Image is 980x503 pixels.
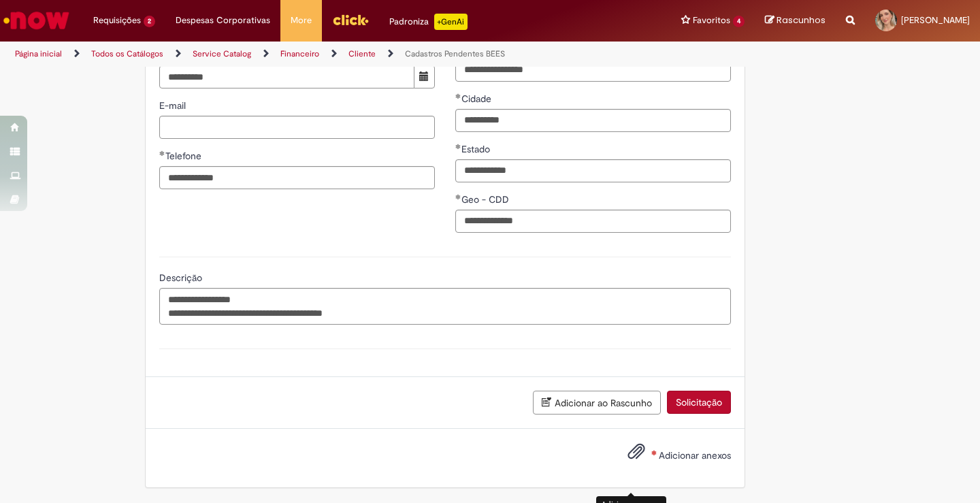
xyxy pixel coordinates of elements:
button: Mostrar calendário para Dia visita [414,65,435,88]
button: Adicionar anexos [624,439,649,470]
a: Rascunhos [765,14,826,27]
a: Cadastros Pendentes BEES [405,48,505,59]
p: +GenAi [434,14,468,30]
span: Requisições [93,14,141,27]
a: Financeiro [280,48,319,59]
a: Cliente [348,48,376,59]
a: Service Catalog [193,48,251,59]
span: [PERSON_NAME] [901,14,970,26]
input: Dia visita 06 October 2025 Monday [159,65,414,88]
button: Solicitação [667,391,731,414]
input: Geo - CDD [455,210,731,233]
textarea: Descrição [159,288,731,325]
span: Obrigatório Preenchido [455,93,461,99]
span: E-mail [159,99,189,112]
input: E-mail [159,116,435,139]
span: Obrigatório Preenchido [455,194,461,199]
input: Estado [455,159,731,182]
span: 2 [144,16,155,27]
span: Adicionar anexos [659,449,731,461]
ul: Trilhas de página [10,42,643,67]
span: More [291,14,312,27]
img: ServiceNow [1,7,71,34]
span: Telefone [165,150,204,162]
a: Página inicial [15,48,62,59]
input: Telefone [159,166,435,189]
button: Adicionar ao Rascunho [533,391,661,415]
span: Rascunhos [777,14,826,27]
div: Padroniza [389,14,468,30]
input: Endereço [455,59,731,82]
span: 4 [733,16,745,27]
input: Cidade [455,109,731,132]
span: Descrição [159,272,205,284]
img: click_logo_yellow_360x200.png [332,10,369,30]
span: Obrigatório Preenchido [455,144,461,149]
span: Despesas Corporativas [176,14,270,27]
a: Todos os Catálogos [91,48,163,59]
span: Cidade [461,93,494,105]
span: Geo - CDD [461,193,512,206]
span: Obrigatório Preenchido [159,150,165,156]
span: Favoritos [693,14,730,27]
span: Estado [461,143,493,155]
